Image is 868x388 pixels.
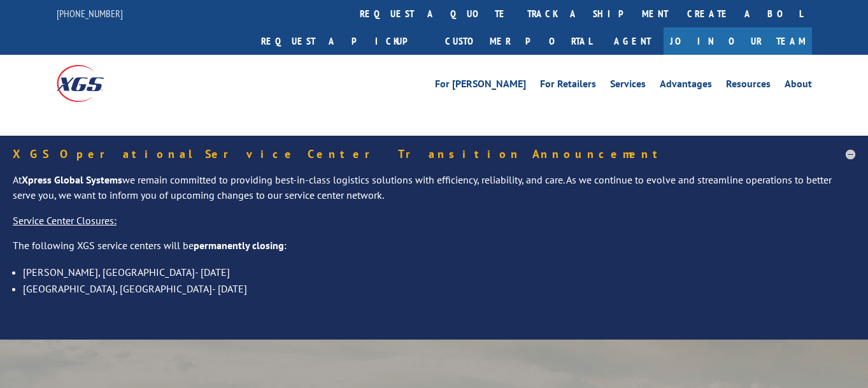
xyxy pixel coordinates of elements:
[13,214,117,227] u: Service Center Closures:
[660,79,712,93] a: Advantages
[610,79,646,93] a: Services
[540,79,596,93] a: For Retailers
[436,27,601,55] a: Customer Portal
[726,79,771,93] a: Resources
[13,148,855,160] h5: XGS Operational Service Center Transition Announcement
[23,264,855,280] li: [PERSON_NAME], [GEOGRAPHIC_DATA]- [DATE]
[601,27,664,55] a: Agent
[785,79,812,93] a: About
[57,7,123,20] a: [PHONE_NUMBER]
[23,280,855,297] li: [GEOGRAPHIC_DATA], [GEOGRAPHIC_DATA]- [DATE]
[664,27,812,55] a: Join Our Team
[13,173,855,213] p: At we remain committed to providing best-in-class logistics solutions with efficiency, reliabilit...
[435,79,526,93] a: For [PERSON_NAME]
[194,239,284,252] strong: permanently closing
[22,173,122,186] strong: Xpress Global Systems
[252,27,436,55] a: Request a pickup
[13,238,855,264] p: The following XGS service centers will be :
